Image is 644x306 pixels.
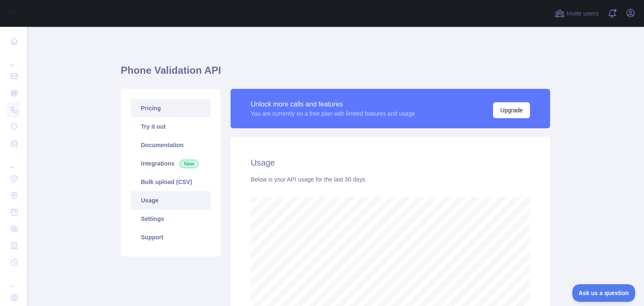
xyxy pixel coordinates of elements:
span: Invite users [566,9,599,18]
div: Unlock more calls and features [251,99,415,109]
div: You are currently on a free plan with limited features and usage [251,109,415,118]
a: Documentation [131,136,210,154]
a: Bulk upload (CSV) [131,173,210,191]
div: Below is your API usage for the last 30 days [251,175,530,184]
a: Try it out [131,117,210,136]
a: Usage [131,191,210,210]
div: ... [7,272,20,288]
h1: Phone Validation API [121,64,550,84]
div: ... [7,50,20,67]
h2: Usage [251,157,530,169]
button: Upgrade [493,102,530,118]
div: ... [7,153,20,169]
a: Integrations New [131,154,210,173]
span: New [179,160,199,168]
a: Settings [131,210,210,228]
iframe: Toggle Customer Support [572,284,636,302]
a: Pricing [131,99,210,117]
a: Support [131,228,210,246]
button: Invite users [553,7,600,20]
